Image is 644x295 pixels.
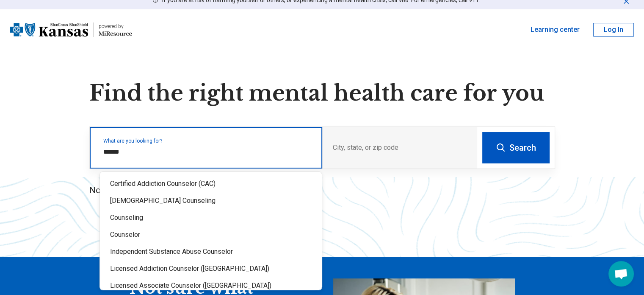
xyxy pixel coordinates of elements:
button: Log In [593,23,634,37]
h1: Find the right mental health care for you [89,81,555,106]
label: What are you looking for? [103,138,312,143]
div: Counseling [100,209,322,226]
div: Independent Substance Abuse Counselor [100,243,322,260]
div: Certified Addiction Counselor (CAC) [100,175,322,192]
div: powered by [99,22,132,30]
a: Learning center [531,25,580,35]
div: Counselor [100,226,322,243]
div: [DEMOGRAPHIC_DATA] Counseling [100,192,322,209]
div: Open chat [608,261,634,287]
p: Not sure what you’re looking for? [89,184,555,196]
button: Search [482,132,550,163]
img: Blue Cross Blue Shield Kansas [10,20,88,40]
div: Licensed Addiction Counselor ([GEOGRAPHIC_DATA]) [100,260,322,277]
div: Licensed Associate Counselor ([GEOGRAPHIC_DATA]) [100,277,322,294]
